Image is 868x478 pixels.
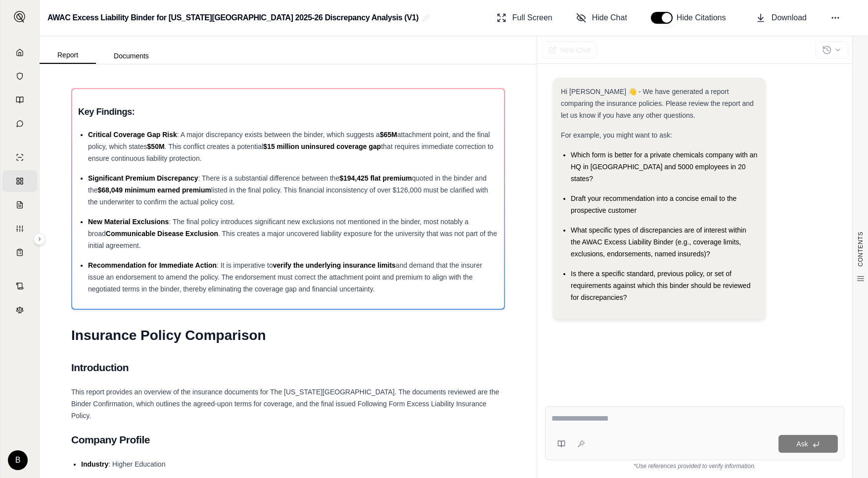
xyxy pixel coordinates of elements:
span: $50M [147,143,165,150]
span: Download [772,12,807,24]
span: Draft your recommendation into a concise email to the prospective customer [571,194,736,214]
a: Chat [2,113,37,135]
a: Custom Report [2,218,37,239]
span: Hide Citations [677,12,732,24]
h1: Insurance Policy Comparison [71,322,505,349]
span: $68,049 minimum earned premium [97,186,211,194]
span: Recommendation for Immediate Action [88,261,217,269]
span: Which form is better for a private chemicals company with an HQ in [GEOGRAPHIC_DATA] and 5000 emp... [571,151,757,183]
button: Expand sidebar [34,233,46,245]
span: $194,425 flat premium [339,174,411,182]
span: : Higher Education [108,460,165,468]
a: Home [2,42,37,63]
div: B [8,450,28,470]
span: Is there a specific standard, previous policy, or set of requirements against which this binder s... [571,270,750,301]
a: Prompt Library [2,89,37,111]
button: Download [752,8,811,28]
span: : The final policy introduces significant new exclusions not mentioned in the binder, most notabl... [88,218,468,238]
span: CONTENTS [857,232,865,267]
button: Ask [778,435,838,453]
span: Significant Premium Discrepancy [88,174,198,182]
span: This report provides an overview of the insurance documents for The [US_STATE][GEOGRAPHIC_DATA]. ... [71,388,499,420]
span: that requires immediate correction to ensure continuous liability protection. [88,143,494,162]
span: : A major discrepancy exists between the binder, which suggests a [177,131,380,139]
img: Expand sidebar [14,11,26,23]
span: . This conflict creates a potential [165,143,264,150]
span: . This creates a major uncovered liability exposure for the university that was not part of the i... [88,230,497,249]
h3: Key Findings: [78,103,498,121]
button: Report [40,47,96,64]
span: : There is a substantial difference between the [198,174,340,182]
button: Hide Chat [572,8,631,28]
h2: Company Profile [71,430,505,450]
span: New Material Exclusions [88,218,169,226]
span: $15 million uninsured coverage gap [263,143,381,150]
a: Policy Comparisons [2,170,37,192]
span: Communicable Disease Exclusion [106,230,218,238]
a: Coverage Table [2,241,37,263]
span: For example, you might want to ask: [561,131,672,139]
a: Single Policy [2,146,37,168]
span: What specific types of discrepancies are of interest within the AWAC Excess Liability Binder (e.g... [571,226,746,258]
div: *Use references provided to verify information. [545,460,844,470]
button: Full Screen [493,8,556,28]
span: verify the underlying insurance limits [273,261,396,269]
h2: Introduction [71,357,505,378]
span: Ask [796,440,808,448]
span: listed in the final policy. This financial inconsistency of over $126,000 must be clarified with ... [88,186,488,206]
h2: AWAC Excess Liability Binder for [US_STATE][GEOGRAPHIC_DATA] 2025-26 Discrepancy Analysis (V1) [47,9,418,27]
span: Industry [81,460,108,468]
span: : It is imperative to [217,261,273,269]
a: Documents Vault [2,65,37,87]
a: Contract Analysis [2,275,37,297]
span: $65M [380,131,397,139]
a: Legal Search Engine [2,299,37,321]
span: and demand that the insurer issue an endorsement to amend the policy. The endorsement must correc... [88,261,482,293]
span: Full Screen [512,12,552,24]
a: Claim Coverage [2,194,37,216]
span: Critical Coverage Gap Risk [88,131,177,139]
button: Documents [96,48,167,64]
button: Expand sidebar [10,7,30,27]
span: Hide Chat [592,12,627,24]
span: Hi [PERSON_NAME] 👋 - We have generated a report comparing the insurance policies. Please review t... [561,88,754,119]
